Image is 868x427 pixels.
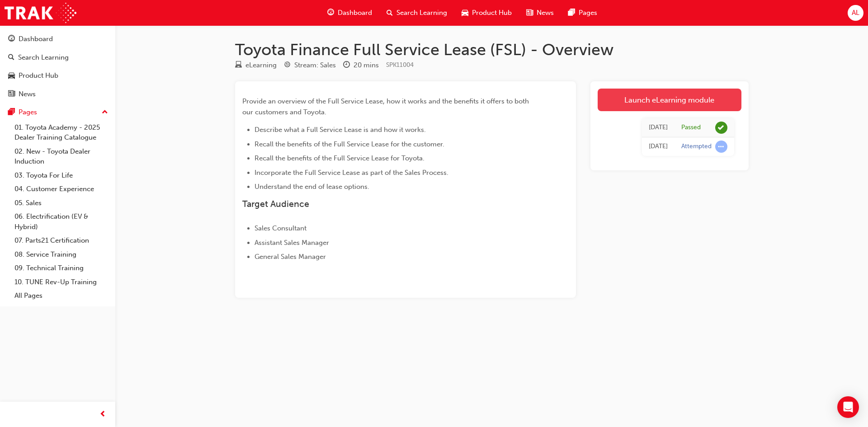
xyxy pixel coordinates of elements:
span: News [537,8,554,18]
span: car-icon [8,72,15,80]
span: learningRecordVerb_ATTEMPT-icon [715,141,727,153]
button: DashboardSearch LearningProduct HubNews [4,29,112,104]
a: Launch eLearning module [598,89,741,111]
span: Incorporate the Full Service Lease as part of the Sales Process. [255,169,448,177]
span: pages-icon [8,108,15,117]
span: learningRecordVerb_PASS-icon [715,122,727,134]
span: news-icon [8,90,15,99]
button: Pages [4,104,112,121]
a: 08. Service Training [11,248,112,262]
span: clock-icon [343,61,350,70]
span: guage-icon [327,7,334,19]
span: search-icon [387,7,393,19]
span: pages-icon [568,7,575,19]
span: Dashboard [338,8,372,18]
span: Assistant Sales Manager [255,239,329,247]
a: Dashboard [4,31,112,47]
a: 03. Toyota For Life [11,169,112,183]
div: Dashboard [19,34,53,44]
div: Type [235,60,277,71]
a: Product Hub [4,67,112,84]
div: Product Hub [19,70,58,81]
span: Pages [579,8,597,18]
a: news-iconNews [519,4,561,22]
span: up-icon [102,107,108,118]
div: Pages [19,107,37,117]
div: Wed Aug 27 2025 12:50:02 GMT+0800 (Australian Western Standard Time) [649,141,668,152]
a: car-iconProduct Hub [454,4,519,22]
div: 20 mins [354,60,379,70]
span: search-icon [8,54,14,62]
a: 07. Parts21 Certification [11,234,112,248]
a: 10. TUNE Rev-Up Training [11,275,112,289]
a: 09. Technical Training [11,261,112,275]
div: Open Intercom Messenger [837,396,859,418]
span: Recall the benefits of the Full Service Lease for the customer. [255,140,444,148]
a: News [4,86,112,103]
a: All Pages [11,289,112,303]
div: Duration [343,60,379,71]
span: Target Audience [242,199,309,209]
span: guage-icon [8,35,15,43]
span: prev-icon [99,409,106,420]
span: car-icon [462,7,468,19]
div: Stream: Sales [294,60,336,70]
span: target-icon [284,61,291,70]
div: Stream [284,60,336,71]
div: eLearning [245,60,277,70]
span: Sales Consultant [255,224,307,232]
div: Search Learning [18,52,69,63]
span: Search Learning [396,8,447,18]
span: General Sales Manager [255,253,326,261]
span: news-icon [526,7,533,19]
span: Understand the end of lease options. [255,183,369,191]
span: Learning resource code [386,61,414,69]
a: 04. Customer Experience [11,182,112,196]
a: 01. Toyota Academy - 2025 Dealer Training Catalogue [11,121,112,145]
h1: Toyota Finance Full Service Lease (FSL) - Overview [235,40,749,60]
a: pages-iconPages [561,4,604,22]
a: 06. Electrification (EV & Hybrid) [11,210,112,234]
a: guage-iconDashboard [320,4,379,22]
span: Recall the benefits of the Full Service Lease for Toyota. [255,154,425,162]
a: search-iconSearch Learning [379,4,454,22]
button: AL [848,5,863,21]
a: Search Learning [4,49,112,66]
span: learningResourceType_ELEARNING-icon [235,61,242,70]
div: Attempted [681,142,712,151]
img: Trak [5,3,76,23]
span: Product Hub [472,8,512,18]
a: 02. New - Toyota Dealer Induction [11,145,112,169]
span: Provide an overview of the Full Service Lease, how it works and the benefits it offers to both ou... [242,97,531,116]
a: 05. Sales [11,196,112,210]
div: News [19,89,36,99]
div: Wed Aug 27 2025 12:54:23 GMT+0800 (Australian Western Standard Time) [649,122,668,133]
div: Passed [681,123,701,132]
span: Describe what a Full Service Lease is and how it works. [255,126,426,134]
span: AL [852,8,859,18]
